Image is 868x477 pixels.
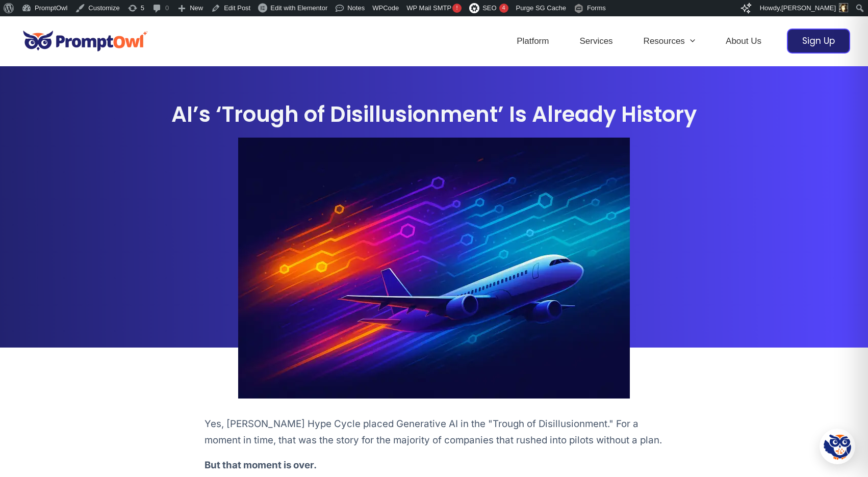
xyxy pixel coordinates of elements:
[238,138,630,399] img: AI is moving fast
[482,4,496,12] span: SEO
[205,416,663,448] p: Yes, [PERSON_NAME] Hype Cycle placed Generative AI in the "Trough of Disillusionment." For a mome...
[18,23,153,59] img: promptowl.ai logo
[710,23,777,59] a: About Us
[205,459,317,471] strong: But that moment is over.
[499,4,508,13] div: 4
[787,29,850,54] a: Sign Up
[135,102,733,127] h1: AI’s ‘Trough of Disillusionment’ Is Already History
[452,4,462,13] span: !
[628,23,710,59] a: ResourcesMenu Toggle
[501,23,777,59] nav: Site Navigation: Header
[564,23,628,59] a: Services
[685,23,695,59] span: Menu Toggle
[781,4,836,12] span: [PERSON_NAME]
[270,4,327,12] span: Edit with Elementor
[501,23,564,59] a: Platform
[824,433,851,460] img: Hootie - PromptOwl AI Assistant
